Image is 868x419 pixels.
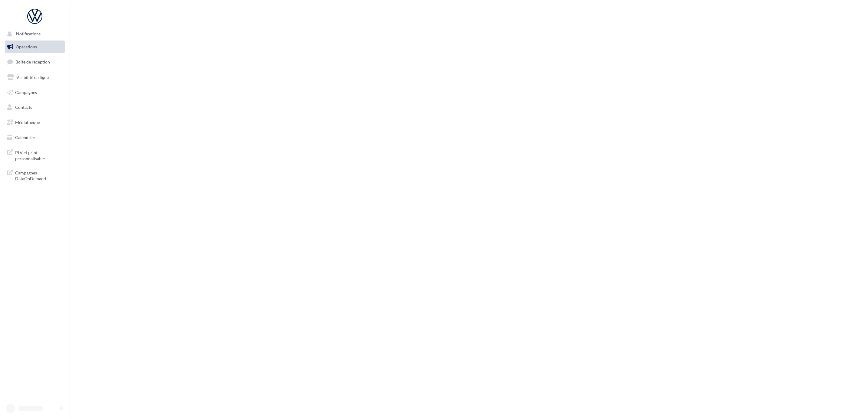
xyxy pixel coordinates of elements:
span: Médiathèque [15,120,40,125]
span: PLV et print personnalisable [15,148,62,161]
span: Boîte de réception [15,59,50,64]
span: Campagnes [15,89,37,95]
a: Contacts [4,101,66,114]
a: Campagnes DataOnDemand [4,166,66,184]
a: Campagnes [4,86,66,99]
span: Opérations [16,44,37,49]
a: Médiathèque [4,116,66,129]
span: Calendrier [15,135,35,140]
span: Campagnes DataOnDemand [15,169,62,182]
span: Notifications [16,31,41,37]
span: Contacts [15,105,32,110]
span: Visibilité en ligne [16,75,49,80]
a: Opérations [4,41,66,53]
a: PLV et print personnalisable [4,146,66,164]
a: Boîte de réception [4,55,66,68]
a: Calendrier [4,131,66,144]
a: Visibilité en ligne [4,71,66,84]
